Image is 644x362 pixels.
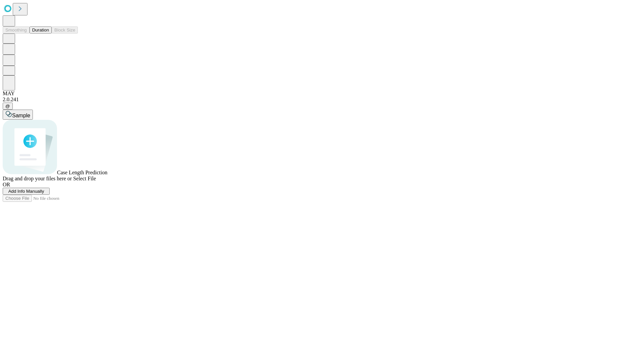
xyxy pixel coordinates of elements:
[3,103,13,110] button: @
[5,104,10,109] span: @
[3,110,33,120] button: Sample
[8,189,44,194] span: Add Info Manually
[3,26,30,34] button: Smoothing
[73,176,96,181] span: Select File
[3,188,50,195] button: Add Info Manually
[3,176,72,181] span: Drag and drop your files here or
[57,170,107,175] span: Case Length Prediction
[3,97,641,103] div: 2.0.241
[30,26,52,34] button: Duration
[52,26,78,34] button: Block Size
[3,182,10,187] span: OR
[3,90,641,97] div: MAY
[12,113,30,118] span: Sample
